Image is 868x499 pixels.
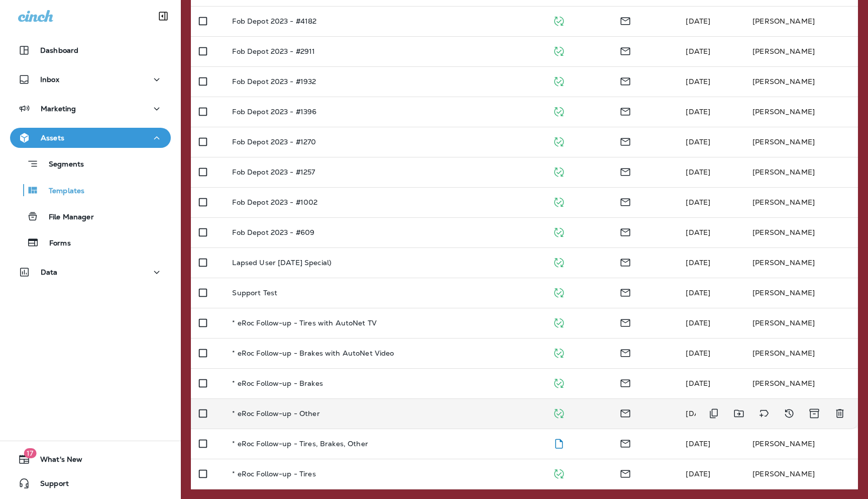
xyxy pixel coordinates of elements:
button: Inbox [10,69,171,90]
p: * eRoc Follow-up - Tires [232,470,315,478]
p: Fob Depot 2023 - #1002 [232,198,317,206]
span: Shire Marketing [686,168,710,177]
span: Support [30,479,69,491]
p: Fob Depot 2023 - #4182 [232,17,316,25]
td: [PERSON_NAME] [744,36,858,66]
span: Published [553,197,565,206]
span: Email [619,16,631,25]
span: Published [553,106,565,115]
p: * eRoc Follow-up - Tires with AutoNet TV [232,319,377,327]
span: [DATE] [686,469,710,478]
p: Templates [39,187,84,196]
td: [PERSON_NAME] [744,429,858,459]
span: What's New [30,455,82,467]
p: Dashboard [40,46,78,54]
td: [PERSON_NAME] [744,278,858,308]
p: Fob Depot 2023 - #1396 [232,108,316,116]
span: Email [619,46,631,55]
p: * eRoc Follow-up - Brakes with AutoNet Video [232,349,394,357]
span: Email [619,348,631,357]
span: 17 [24,448,36,458]
td: [PERSON_NAME] [744,157,858,187]
span: Email [619,197,631,206]
span: Email [619,378,631,387]
span: Shire Marketing [686,228,710,237]
span: Published [553,317,565,326]
span: Shire Marketing [686,349,710,358]
span: Shire Marketing [686,379,710,388]
span: Shire Marketing [686,17,710,26]
span: Published [553,136,565,145]
p: Data [41,268,58,276]
button: Move to folder [729,403,749,424]
p: Inbox [40,75,59,84]
button: Add tags [754,403,774,424]
td: [PERSON_NAME] [744,6,858,36]
span: Email [619,136,631,145]
button: Segments [10,153,171,175]
p: Fob Depot 2023 - #1270 [232,138,316,146]
span: Published [553,257,565,266]
span: Published [553,468,565,477]
button: File Manager [10,206,171,227]
span: Shire Marketing [686,107,710,116]
button: Forms [10,232,171,253]
p: Fob Depot 2023 - #609 [232,228,314,236]
span: Published [553,378,565,387]
button: View Changelog [779,403,799,424]
button: Duplicate [704,403,724,424]
span: Shire Marketing [686,198,710,207]
span: Published [553,46,565,55]
button: Data [10,262,171,282]
span: Shire Marketing [686,77,710,86]
span: [DATE] [686,318,710,327]
span: Email [619,106,631,115]
span: Michelle Anderson [686,409,710,418]
span: Email [619,317,631,326]
td: [PERSON_NAME] [744,127,858,157]
span: Email [619,167,631,176]
span: Email [619,257,631,266]
span: Published [553,287,565,296]
p: Fob Depot 2023 - #2911 [232,47,315,55]
span: Published [553,167,565,176]
p: Forms [39,239,71,248]
td: [PERSON_NAME] [744,187,858,217]
td: [PERSON_NAME] [744,97,858,127]
p: * eRoc Follow-up - Other [232,409,319,418]
p: Fob Depot 2023 - #1932 [232,77,316,86]
p: File Manager [39,213,94,222]
button: Marketing [10,99,171,119]
p: Support Test [232,289,277,297]
td: [PERSON_NAME] [744,368,858,398]
span: Email [619,408,631,417]
td: [PERSON_NAME] [744,308,858,338]
button: Delete [830,403,850,424]
span: Published [553,16,565,25]
p: Marketing [41,105,76,113]
span: Shire Marketing [686,47,710,56]
button: 17What's New [10,449,171,469]
span: [DATE] [686,288,710,297]
button: Archive [804,403,825,424]
td: [PERSON_NAME] [744,459,858,489]
p: Fob Depot 2023 - #1257 [232,168,315,176]
button: Collapse Sidebar [149,6,177,26]
button: Support [10,473,171,493]
td: [PERSON_NAME] [744,247,858,278]
span: Email [619,76,631,85]
span: Email [619,438,631,447]
span: Published [553,76,565,85]
span: Published [553,348,565,357]
button: Templates [10,180,171,201]
span: Email [619,227,631,236]
p: Assets [41,134,64,142]
span: Email [619,468,631,477]
span: Published [553,408,565,417]
p: Lapsed User [DATE] Special) [232,259,332,267]
p: * eRoc Follow-up - Tires, Brakes, Other [232,440,368,448]
td: [PERSON_NAME] [744,66,858,97]
p: * eRoc Follow-up - Brakes [232,379,323,387]
span: Draft [553,438,565,447]
p: Segments [39,160,84,170]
